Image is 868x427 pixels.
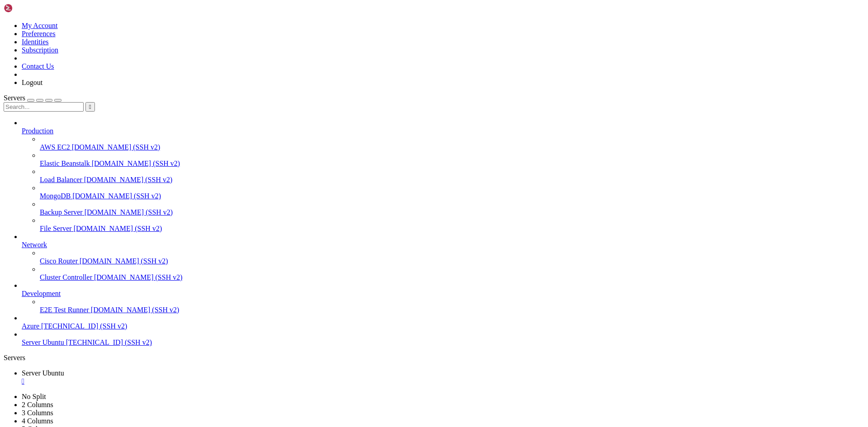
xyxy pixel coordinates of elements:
span: Network [22,241,47,249]
span: [TECHNICAL_ID] (SSH v2) [66,338,152,346]
a: My Account [22,22,58,29]
span: [DOMAIN_NAME] (SSH v2) [74,225,162,232]
a: 2 Columns [22,401,53,408]
a: MongoDB [DOMAIN_NAME] (SSH v2) [40,192,864,200]
span: Azure [22,322,39,330]
li: MongoDB [DOMAIN_NAME] (SSH v2) [40,184,864,200]
a: 3 Columns [22,409,53,417]
input: Search... [4,102,84,112]
a: Development [22,290,864,298]
span: Servers [4,94,25,102]
span: [DOMAIN_NAME] (SSH v2) [84,176,173,183]
span: AWS EC2 [40,143,70,151]
span: Development [22,290,61,297]
span: File Server [40,225,72,232]
a: E2E Test Runner [DOMAIN_NAME] (SSH v2) [40,306,864,314]
a: Network [22,241,864,249]
span: [TECHNICAL_ID] (SSH v2) [41,322,127,330]
li: Cluster Controller [DOMAIN_NAME] (SSH v2) [40,265,864,282]
li: Server Ubuntu [TECHNICAL_ID] (SSH v2) [22,330,864,347]
span: Cluster Controller [40,273,92,281]
li: File Server [DOMAIN_NAME] (SSH v2) [40,216,864,233]
li: Elastic Beanstalk [DOMAIN_NAME] (SSH v2) [40,151,864,168]
span: Server Ubuntu [22,338,64,346]
a: Backup Server [DOMAIN_NAME] (SSH v2) [40,208,864,216]
a: Identities [22,38,49,46]
li: Production [22,119,864,233]
a: Cisco Router [DOMAIN_NAME] (SSH v2) [40,257,864,265]
span: Production [22,127,53,135]
span: Backup Server [40,208,83,216]
a: AWS EC2 [DOMAIN_NAME] (SSH v2) [40,143,864,151]
img: Shellngn [4,4,56,13]
li: Backup Server [DOMAIN_NAME] (SSH v2) [40,200,864,216]
li: Load Balancer [DOMAIN_NAME] (SSH v2) [40,168,864,184]
a: 4 Columns [22,417,53,425]
a: Contact Us [22,62,54,70]
a: Server Ubuntu [TECHNICAL_ID] (SSH v2) [22,338,864,347]
span: Server Ubuntu [22,369,64,377]
span: MongoDB [40,192,71,200]
a:  [22,377,864,385]
a: Production [22,127,864,135]
span: Load Balancer [40,176,82,183]
li: Azure [TECHNICAL_ID] (SSH v2) [22,314,864,330]
a: Logout [22,79,42,86]
a: Load Balancer [DOMAIN_NAME] (SSH v2) [40,176,864,184]
a: File Server [DOMAIN_NAME] (SSH v2) [40,225,864,233]
li: Cisco Router [DOMAIN_NAME] (SSH v2) [40,249,864,265]
span: [DOMAIN_NAME] (SSH v2) [91,306,179,314]
li: Development [22,282,864,314]
a: Elastic Beanstalk [DOMAIN_NAME] (SSH v2) [40,160,864,168]
a: No Split [22,393,46,400]
a: Servers [4,94,61,102]
span: [DOMAIN_NAME] (SSH v2) [94,273,183,281]
span: E2E Test Runner [40,306,89,314]
span: [DOMAIN_NAME] (SSH v2) [72,192,161,200]
span: [DOMAIN_NAME] (SSH v2) [72,143,160,151]
span: Cisco Router [40,257,78,265]
div: Servers [4,354,864,362]
span: Elastic Beanstalk [40,160,90,167]
a: Preferences [22,30,56,38]
span: [DOMAIN_NAME] (SSH v2) [92,160,180,167]
a: Azure [TECHNICAL_ID] (SSH v2) [22,322,864,330]
li: AWS EC2 [DOMAIN_NAME] (SSH v2) [40,135,864,151]
li: E2E Test Runner [DOMAIN_NAME] (SSH v2) [40,298,864,314]
a: Subscription [22,46,58,54]
span:  [89,103,91,110]
a: Server Ubuntu [22,369,864,385]
span: [DOMAIN_NAME] (SSH v2) [80,257,168,265]
span: [DOMAIN_NAME] (SSH v2) [85,208,173,216]
a: Cluster Controller [DOMAIN_NAME] (SSH v2) [40,273,864,282]
li: Network [22,233,864,282]
button:  [85,102,95,112]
